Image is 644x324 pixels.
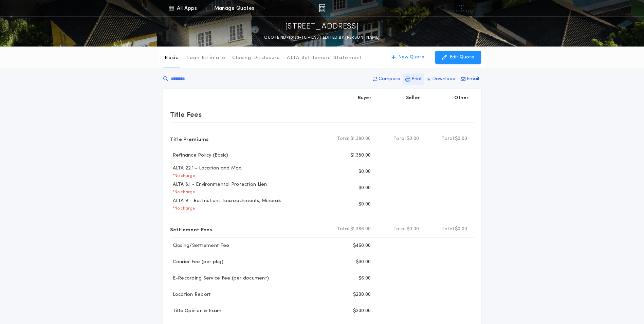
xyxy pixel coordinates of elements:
[170,242,229,249] p: Closing/Settlement Fee
[406,95,420,102] p: Seller
[285,21,359,32] p: [STREET_ADDRESS]
[170,109,202,120] p: Title Fees
[358,95,371,102] p: Buyer
[425,73,458,85] button: Download
[232,55,280,61] p: Closing Disclosure
[356,259,371,266] p: $30.00
[170,291,211,298] p: Location Report
[432,76,456,83] p: Download
[393,136,407,142] b: Total:
[407,226,419,233] span: $0.00
[170,173,196,179] p: * No charge
[319,4,325,12] img: img
[350,136,371,142] span: $1,380.00
[435,51,481,64] button: Edit Quote
[170,198,282,204] p: ALTA 9 - Restrictions, Encroachments, Minerals
[337,136,351,142] b: Total:
[170,165,242,172] p: ALTA 22.1 - Location and Map
[170,308,222,314] p: Title Opinion & Exam
[455,136,467,142] span: $0.00
[287,55,362,61] p: ALTA Settlement Statement
[353,308,371,314] p: $200.00
[393,226,407,233] b: Total:
[358,168,371,175] p: $0.00
[170,181,267,188] p: ALTA 8.1 - Environmental Protection Lien
[358,185,371,192] p: $0.00
[467,76,479,83] p: Email
[449,54,474,61] p: Edit Quote
[358,275,371,282] p: $6.00
[379,76,400,83] p: Compare
[170,206,196,211] p: * No charge
[170,190,196,195] p: * No charge
[350,152,371,159] p: $1,380.00
[403,73,424,85] button: Print
[264,34,380,41] p: QUOTE ND-10123-TC - LAST EDITED BY [PERSON_NAME]
[353,242,371,249] p: $450.00
[398,54,424,61] p: New Quote
[459,73,481,85] button: Email
[449,5,474,12] img: vs-icon
[358,201,371,208] p: $0.00
[385,51,431,64] button: New Quote
[170,259,223,266] p: Courier Fee (per pkg)
[170,152,228,159] p: Refinance Policy (Basic)
[442,136,455,142] b: Total:
[170,133,209,144] p: Title Premiums
[455,226,467,233] span: $0.00
[407,136,419,142] span: $0.00
[353,291,371,298] p: $200.00
[170,224,212,235] p: Settlement Fees
[411,76,422,83] p: Print
[350,226,371,233] span: $1,366.00
[454,95,468,102] p: Other
[442,226,455,233] b: Total:
[337,226,351,233] b: Total:
[165,55,178,61] p: Basic
[170,275,269,282] p: E-Recording Service Fee (per document)
[187,55,225,61] p: Loan Estimate
[371,73,402,85] button: Compare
